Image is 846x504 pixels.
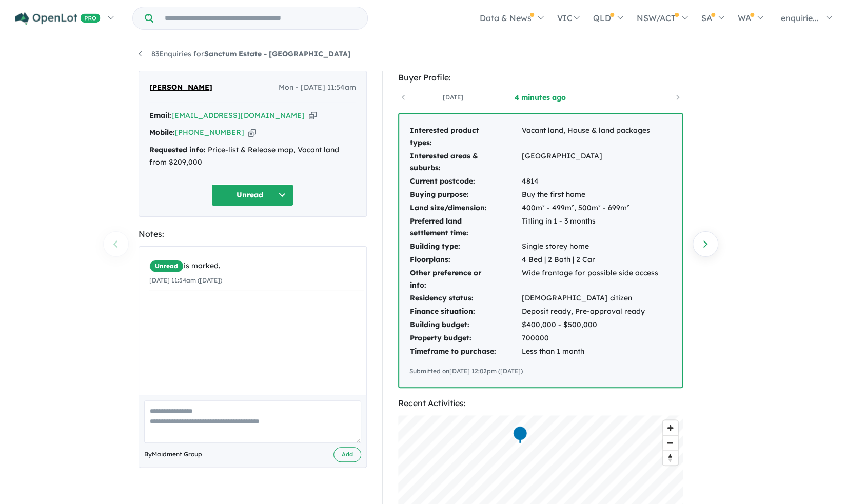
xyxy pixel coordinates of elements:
[398,71,683,85] div: Buyer Profile:
[409,345,521,358] td: Timeframe to purchase:
[497,92,584,103] a: 4 minutes ago
[149,82,212,94] span: [PERSON_NAME]
[521,240,659,253] td: Single storey home
[409,188,521,201] td: Buying purpose:
[521,292,659,305] td: [DEMOGRAPHIC_DATA] citizen
[149,128,175,137] strong: Mobile:
[521,175,659,188] td: 4814
[409,215,521,240] td: Preferred land settlement time:
[781,13,819,23] span: enquirie...
[309,110,317,121] button: Copy
[333,447,361,462] button: Add
[409,175,521,188] td: Current postcode:
[149,260,364,272] div: is marked.
[139,227,367,241] div: Notes:
[512,426,527,445] div: Map marker
[663,451,678,465] span: Reset bearing to north
[521,188,659,201] td: Buy the first home
[409,318,521,332] td: Building budget:
[521,124,659,150] td: Vacant land, House & land packages
[409,332,521,345] td: Property budget:
[155,7,365,29] input: Try estate name, suburb, builder or developer
[144,449,202,459] span: By Maidment Group
[521,345,659,358] td: Less than 1 month
[15,12,101,25] img: Openlot PRO Logo White
[521,332,659,345] td: 700000
[139,48,708,61] nav: breadcrumb
[521,253,659,267] td: 4 Bed | 2 Bath | 2 Car
[409,366,672,376] div: Submitted on [DATE] 12:02pm ([DATE])
[175,128,244,137] a: [PHONE_NUMBER]
[521,267,659,292] td: Wide frontage for possible side access
[409,150,521,175] td: Interested areas & suburbs:
[409,124,521,150] td: Interested product types:
[171,111,305,120] a: [EMAIL_ADDRESS][DOMAIN_NAME]
[149,260,184,272] span: Unread
[409,201,521,215] td: Land size/dimension:
[149,144,356,169] div: Price-list & Release map, Vacant land from $209,000
[663,420,678,435] button: Zoom in
[248,127,256,138] button: Copy
[521,215,659,240] td: Titling in 1 - 3 months
[409,253,521,267] td: Floorplans:
[279,82,356,94] span: Mon - [DATE] 11:54am
[149,145,206,154] strong: Requested info:
[409,292,521,305] td: Residency status:
[521,318,659,332] td: $400,000 - $500,000
[409,240,521,253] td: Building type:
[521,150,659,175] td: [GEOGRAPHIC_DATA]
[663,435,678,450] button: Zoom out
[204,49,351,58] strong: Sanctum Estate - [GEOGRAPHIC_DATA]
[139,49,351,58] a: 83Enquiries forSanctum Estate - [GEOGRAPHIC_DATA]
[663,436,678,450] span: Zoom out
[409,92,497,103] a: [DATE]
[149,111,171,120] strong: Email:
[398,396,683,410] div: Recent Activities:
[521,201,659,215] td: 400m² - 499m², 500m² - 699m²
[521,305,659,318] td: Deposit ready, Pre-approval ready
[149,276,222,284] small: [DATE] 11:54am ([DATE])
[211,184,293,206] button: Unread
[409,305,521,318] td: Finance situation:
[663,450,678,465] button: Reset bearing to north
[409,267,521,292] td: Other preference or info:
